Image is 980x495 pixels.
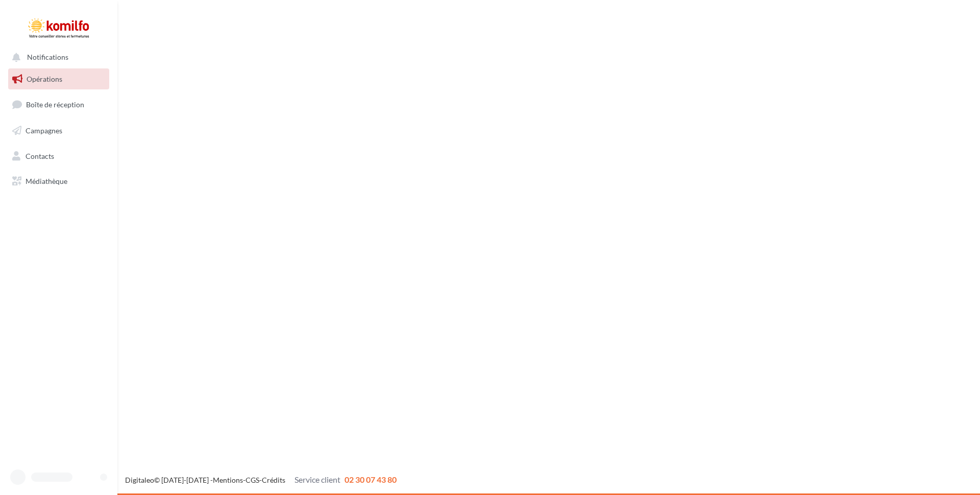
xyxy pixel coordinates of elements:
a: Boîte de réception [6,93,111,115]
a: Crédits [262,476,285,484]
span: 02 30 07 43 80 [345,475,397,484]
span: Service client [295,475,340,484]
a: Contacts [6,146,111,167]
a: CGS [246,476,259,484]
span: Contacts [26,151,54,160]
span: © [DATE]-[DATE] - - - [125,476,397,484]
a: Digitaleo [125,476,154,484]
span: Boîte de réception [26,100,84,109]
a: Opérations [6,68,111,90]
a: Médiathèque [6,171,111,192]
span: Campagnes [26,126,62,135]
a: Mentions [213,476,243,484]
span: Médiathèque [26,177,67,185]
span: Notifications [27,53,68,62]
span: Opérations [27,75,62,83]
a: Campagnes [6,120,111,142]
